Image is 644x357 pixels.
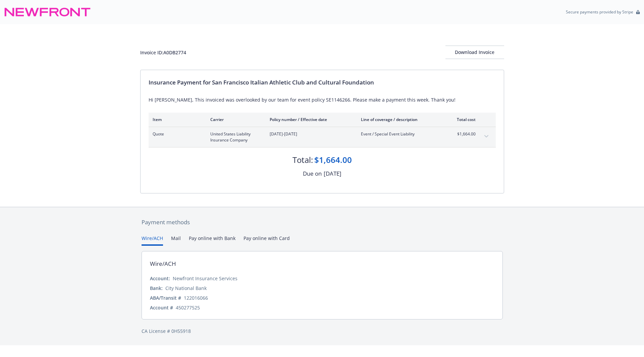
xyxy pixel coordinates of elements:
div: Newfront Insurance Services [173,275,237,282]
span: Event / Special Event Liability [361,131,440,137]
div: Item [153,117,200,122]
button: Pay online with Bank [189,235,235,246]
button: Download Invoice [445,46,504,59]
div: CA License # 0H55918 [142,328,503,335]
button: expand content [481,131,492,142]
div: 450277525 [176,304,200,311]
div: Total: [292,154,313,166]
div: Wire/ACH [150,259,176,268]
div: ABA/Transit # [150,294,181,301]
div: Total cost [450,117,476,122]
div: Due on [303,169,322,178]
div: Account # [150,304,173,311]
button: Wire/ACH [142,235,163,246]
div: Account: [150,275,170,282]
div: Insurance Payment for San Francisco Italian Athletic Club and Cultural Foundation [149,78,496,87]
div: QuoteUnited States Liability Insurance Company[DATE]-[DATE]Event / Special Event Liability$1,664.... [149,127,496,147]
div: [DATE] [324,169,341,178]
div: Line of coverage / description [361,117,440,122]
span: United States Liability Insurance Company [210,131,259,143]
button: Pay online with Card [244,235,290,246]
span: Quote [153,131,200,137]
div: City National Bank [165,285,207,292]
div: Bank: [150,285,163,292]
div: 122016066 [184,294,208,301]
span: [DATE]-[DATE] [270,131,350,137]
button: Mail [171,235,181,246]
div: Download Invoice [445,46,504,59]
div: Invoice ID: A0DB2774 [140,49,186,56]
div: Payment methods [142,218,503,227]
span: $1,664.00 [450,131,476,137]
div: Carrier [210,117,259,122]
div: $1,664.00 [314,154,352,166]
div: Policy number / Effective date [270,117,350,122]
div: Hi [PERSON_NAME], This invoiced was overlooked by our team for event policy SE1146266. Please mak... [149,96,496,103]
p: Secure payments provided by Stripe [566,9,633,15]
